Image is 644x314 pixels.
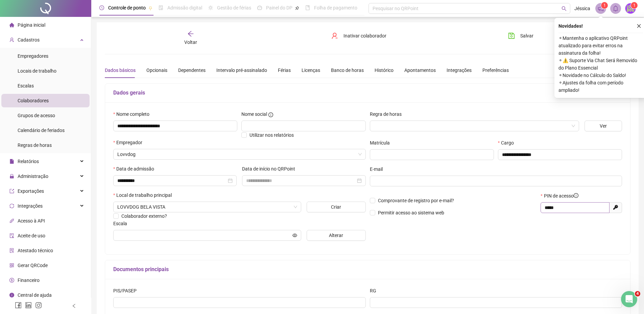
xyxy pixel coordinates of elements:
span: Colaboradores [18,98,49,103]
span: solution [9,248,14,253]
iframe: Intercom live chat [621,291,637,307]
span: PIN de acesso [544,192,578,200]
span: Utilizar nos relatórios [249,132,294,138]
div: Opcionais [146,67,167,74]
span: 1 [633,3,636,8]
label: E-mail [370,165,387,173]
button: Salvar [503,30,539,41]
span: Salvar [520,32,533,40]
span: RUA GENEBRA 223 [117,202,297,212]
sup: 1 [601,2,608,9]
div: Banco de horas [331,67,364,74]
span: Lovvdog [117,149,362,159]
span: pushpin [148,6,152,10]
span: file-done [159,5,163,10]
span: pushpin [295,6,299,10]
span: Cadastros [18,37,40,43]
span: info-circle [574,193,578,198]
span: save [508,32,515,39]
label: Nome completo [113,110,154,118]
span: left [72,304,76,308]
span: Gerar QRCode [18,263,48,268]
span: sync [9,204,14,208]
span: arrow-left [187,30,194,37]
span: info-circle [268,112,273,117]
div: Dependentes [178,67,206,74]
span: eye [292,233,297,238]
button: Alterar [307,230,366,241]
div: Apontamentos [404,67,436,74]
div: Intervalo pré-assinalado [216,67,267,74]
span: Novidades ! [558,22,583,30]
span: book [305,5,310,10]
span: Grupos de acesso [18,113,55,118]
button: Criar [307,202,366,212]
span: lock [9,174,14,179]
label: Empregador [113,139,147,146]
span: Admissão digital [167,5,202,10]
span: info-circle [9,293,14,297]
label: Cargo [498,139,518,147]
label: Escala [113,220,132,227]
label: Data de início no QRPoint [242,165,300,173]
span: close [637,24,641,28]
span: Atestado técnico [18,248,53,253]
span: user-add [9,37,14,42]
span: clock-circle [99,5,104,10]
span: notification [598,5,604,11]
span: ⚬ ⚠️ Suporte Via Chat Será Removido do Plano Essencial [558,57,643,72]
span: Exportações [18,188,44,194]
label: Data de admissão [113,165,159,173]
span: 4 [635,291,640,296]
span: Acesso à API [18,218,45,224]
sup: Atualize o seu contato no menu Meus Dados [631,2,638,9]
span: Voltar [184,40,197,45]
span: facebook [15,302,22,309]
span: file [9,159,14,164]
span: Folha de pagamento [314,5,357,10]
h5: Dados gerais [113,89,622,97]
span: Escalas [18,83,34,88]
span: user-delete [331,32,338,39]
span: Criar [331,203,341,211]
div: Preferências [482,67,509,74]
span: linkedin [25,302,32,309]
span: Alterar [329,232,343,239]
span: Regras de horas [18,142,52,148]
div: Histórico [375,67,393,74]
span: Central de ajuda [18,292,52,298]
span: Ver [600,122,607,130]
span: api [9,218,14,223]
span: Página inicial [18,22,45,28]
span: instagram [35,302,42,309]
span: Nome social [241,110,267,118]
span: Inativar colaborador [343,32,386,40]
span: dashboard [257,5,262,10]
span: dollar [9,278,14,283]
span: sun [208,5,213,10]
span: audit [9,233,14,238]
label: PIS/PASEP [113,287,141,294]
span: search [562,6,567,11]
label: Matrícula [370,139,394,147]
label: Local de trabalho principal [113,191,176,199]
label: RG [370,287,381,294]
div: Dados básicos [105,67,136,74]
span: qrcode [9,263,14,268]
span: Relatórios [18,159,39,164]
span: Locais de trabalho [18,68,56,74]
span: Painel do DP [266,5,292,10]
span: Empregadores [18,53,48,59]
h5: Documentos principais [113,265,622,273]
span: Calendário de feriados [18,128,65,133]
span: Aceite de uso [18,233,45,238]
span: Gestão de férias [217,5,251,10]
span: ⚬ Ajustes da folha com período ampliado! [558,79,643,94]
span: Jéssica [574,5,590,12]
div: Licenças [302,67,320,74]
span: Integrações [18,203,43,209]
span: Colaborador externo? [121,213,167,219]
span: ⚬ Novidade no Cálculo do Saldo! [558,72,643,79]
span: home [9,23,14,27]
span: 1 [603,3,606,8]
